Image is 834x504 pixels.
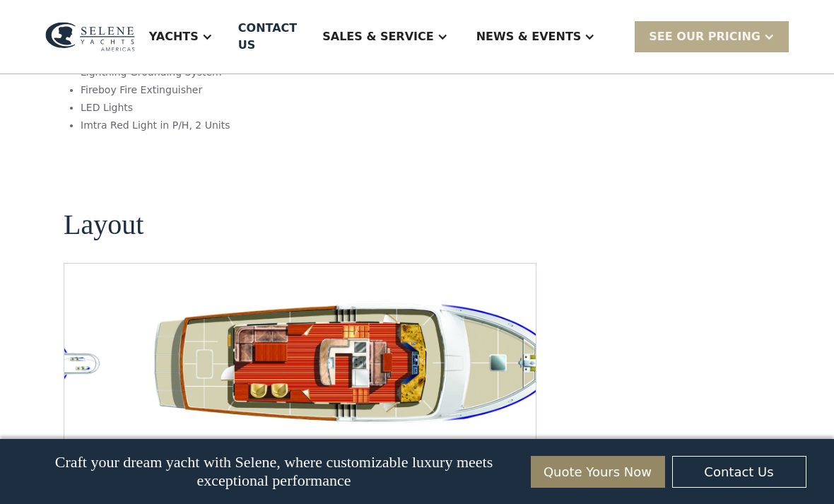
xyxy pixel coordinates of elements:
img: icon [457,434,491,468]
img: icon [496,434,530,468]
li: Fireboy Fire Extinguisher [81,83,410,98]
li: Imtra Red Light in P/H, 2 Units [81,118,410,133]
a: Next slide [496,434,530,468]
li: LED Lights [81,100,410,115]
div: SEE Our Pricing [635,21,789,52]
p: Craft your dream yacht with Selene, where customizable luxury meets exceptional performance [28,453,520,490]
a: Previous slide [457,434,491,468]
div: News & EVENTS [462,8,610,65]
a: Contact Us [672,456,806,488]
img: logo [45,22,135,51]
h2: Layout [64,209,143,240]
div: Contact US [238,20,297,54]
div: Yachts [149,28,199,45]
div: Yachts [135,8,227,65]
div: Sales & Service [308,8,462,65]
a: Quote Yours Now [531,456,665,488]
div: SEE Our Pricing [649,28,760,45]
a: open lightbox [143,298,592,434]
div: News & EVENTS [476,28,582,45]
div: 2 / 5 [143,298,592,434]
div: Sales & Service [322,28,433,45]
